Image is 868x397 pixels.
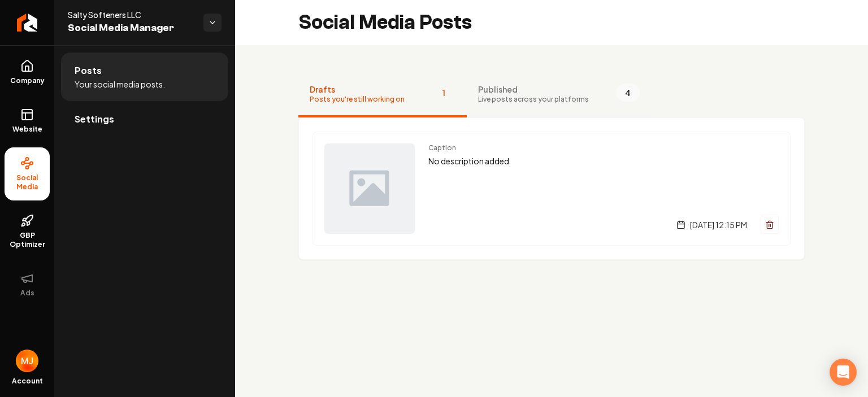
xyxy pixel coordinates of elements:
[428,155,779,168] p: No description added
[16,350,38,372] button: Open user button
[12,377,43,386] span: Account
[310,84,405,95] span: Drafts
[68,20,194,36] span: Social Media Manager
[690,219,747,230] span: [DATE] 12:15 PM
[5,50,50,94] a: Company
[428,143,779,152] span: Caption
[5,99,50,143] a: Website
[313,132,791,246] a: Post previewCaptionNo description added[DATE] 12:15 PM
[8,125,47,134] span: Website
[16,350,38,372] img: Mike James
[61,101,228,137] a: Settings
[432,84,455,102] span: 1
[324,143,415,234] img: Post preview
[17,14,38,32] img: Rebolt Logo
[478,84,589,95] span: Published
[830,359,857,386] div: Open Intercom Messenger
[298,72,805,117] nav: Tabs
[5,263,50,307] button: Ads
[75,64,102,77] span: Posts
[5,231,50,249] span: GBP Optimizer
[310,95,405,104] span: Posts you're still working on
[6,76,49,85] span: Company
[75,112,114,126] span: Settings
[75,78,165,90] span: Your social media posts.
[68,9,194,20] span: Salty Softeners LLC
[478,95,589,104] span: Live posts across your platforms
[616,84,640,102] span: 4
[5,205,50,258] a: GBP Optimizer
[16,289,39,298] span: Ads
[298,72,467,117] button: DraftsPosts you're still working on1
[5,173,50,191] span: Social Media
[298,11,472,34] h2: Social Media Posts
[467,72,651,117] button: PublishedLive posts across your platforms4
